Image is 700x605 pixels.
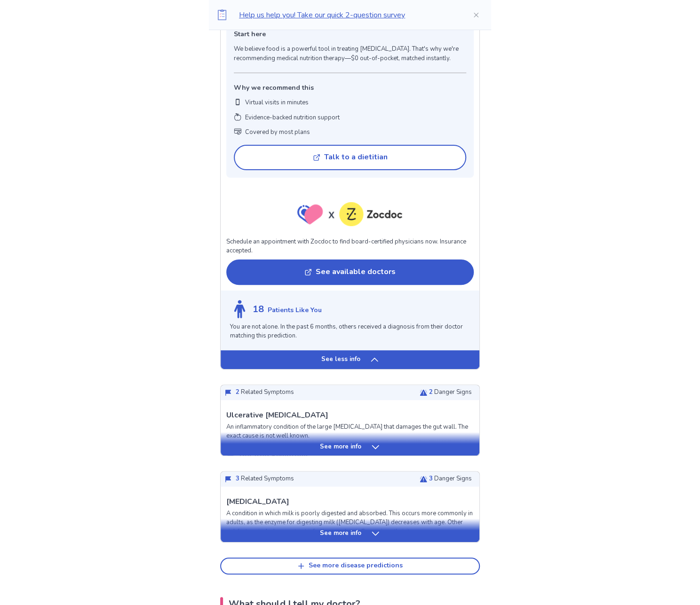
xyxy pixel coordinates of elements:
p: Evidence-backed nutrition support [245,113,340,123]
p: See more info [320,529,361,538]
a: Symptoms of [MEDICAL_DATA]? Start hereWe believe food is a powerful tool in treating [MEDICAL_DAT... [226,12,474,178]
span: 3 [236,474,239,483]
button: See more disease predictions [220,558,480,574]
p: Related Symptoms [236,474,294,484]
p: Covered by most plans [245,128,310,137]
span: 2 [236,388,239,396]
img: zocdoc [297,202,403,226]
span: 2 [429,388,433,396]
p: See less info [321,355,360,364]
p: Danger Signs [429,474,472,484]
p: 18 [253,302,264,316]
p: [MEDICAL_DATA] [226,496,289,507]
p: Schedule an appointment with Zocdoc to find board-certified physicians now. Insurance accepted. [226,237,474,256]
p: Why we recommend this [234,83,466,93]
a: See available doctors [226,256,474,285]
p: An inflammatory condition of the large [MEDICAL_DATA] that damages the gut wall. The exact cause ... [226,423,474,441]
p: Ulcerative [MEDICAL_DATA] [226,409,328,421]
div: See more disease predictions [309,562,403,570]
button: See available doctors [226,259,474,285]
span: 3 [429,474,433,483]
p: Related Symptoms [236,388,294,397]
p: Patients Like You [268,305,322,315]
p: Virtual visits in minutes [245,98,309,108]
p: Help us help you! Take our quick 2-question survey [239,9,457,21]
p: You are not alone. In the past 6 months, others received a diagnosis from their doctor matching t... [230,322,470,341]
p: We believe food is a powerful tool in treating [MEDICAL_DATA]. That's why we're recommending medi... [234,45,466,63]
p: See more info [320,442,361,452]
p: A condition in which milk is poorly digested and absorbed. This occurs more commonly in adults, a... [226,509,474,537]
button: Talk to a dietitian [234,145,466,170]
p: Danger Signs [429,388,472,397]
